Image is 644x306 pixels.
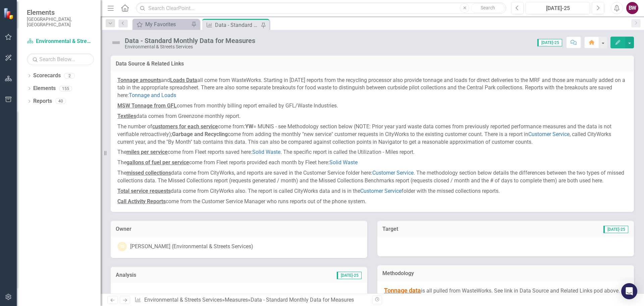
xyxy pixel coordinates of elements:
u: Call Activity Reports [117,198,166,205]
div: Environmental & Streets Services [125,44,255,49]
p: The number of come from: = MUNIS - see Methodology section below (NOTE: Prior year yard waste dat... [117,122,627,147]
div: My Favorites [145,20,190,29]
div: TS [117,242,127,251]
p: The come from Fleet reports provided each month by Fleet here: [117,158,627,168]
p: The come from Fleet reports saved here: . The specific report is called the Utilization - Miles r... [117,147,627,158]
p: data comes from Greenzone monthly report. [117,111,627,122]
div: [PERSON_NAME] (Environmental & Streets Services) [130,243,253,251]
h3: Analysis [116,272,225,278]
button: [DATE]-25 [526,2,590,14]
a: Customer Service [372,170,414,176]
u: Tonnage amounts [117,77,161,83]
a: My Favorites [134,20,190,29]
button: Search [471,3,504,13]
div: Open Intercom Messenger [621,283,637,299]
a: Environmental & Streets Services [27,38,94,45]
span: [DATE]-25 [537,39,562,46]
u: miles per service [126,149,168,155]
p: is all pulled from WasteWorks. See link in Data Source and Related Links pod above. [384,286,627,296]
a: Measures [225,297,248,303]
p: come from the Customer Service Manager who runs reports out of the phone system. [117,196,627,206]
div: [DATE]-25 [528,4,588,12]
a: Environmental & Streets Services [144,297,222,303]
img: Not Defined [111,37,121,48]
strong: Garbage and Recycling [172,131,228,137]
p: and all come from WasteWorks. Starting in [DATE] reports from the recycling processor also provid... [117,77,627,101]
img: ClearPoint Strategy [3,8,15,19]
button: BW [626,2,638,14]
div: Data - Standard Monthly Data for Measures [125,37,255,44]
small: [GEOGRAPHIC_DATA], [GEOGRAPHIC_DATA] [27,16,94,28]
h3: Data Source & Related Links [116,61,629,67]
span: Tonnage data [384,287,421,294]
span: Search [481,5,495,10]
u: Loads Data [170,77,197,83]
h3: Owner [116,226,362,232]
div: 155 [59,86,72,91]
a: Tonnage and Loads [129,92,176,98]
u: missed collections [126,170,171,176]
input: Search ClearPoint... [136,2,506,14]
p: comes from monthly billing report emailed by GFL/Waste Industries. [117,101,627,111]
a: Solid Waste [252,149,280,155]
a: Customer Service [360,188,401,194]
span: [DATE]-25 [603,226,628,233]
input: Search Below... [27,53,94,65]
div: 2 [64,73,75,79]
u: customers for each service [152,123,218,130]
div: Data - Standard Monthly Data for Measures [215,21,259,29]
u: gallons of fuel per service [126,159,189,166]
p: data come from CityWorks also. The report is called CityWorks data and is in the folder with the ... [117,186,627,196]
a: Scorecards [33,72,61,80]
span: Elements [27,8,94,16]
a: Elements [33,85,56,92]
h3: Methodology [382,270,629,276]
u: Total service requests [117,188,171,194]
strong: MSW Tonnage from GFL [117,102,177,109]
div: Data - Standard Monthly Data for Measures [251,297,354,303]
u: Textiles [117,113,136,119]
p: The data come from CityWorks, and reports are saved in the Customer Service folder here: . The me... [117,168,627,186]
div: » » [135,296,367,304]
a: Customer Service [528,131,570,137]
div: 40 [55,98,66,104]
a: Solid Waste [329,159,358,166]
a: Reports [33,97,52,105]
strong: YW [245,123,253,130]
span: [DATE]-25 [337,272,362,279]
h3: Target [382,226,477,232]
